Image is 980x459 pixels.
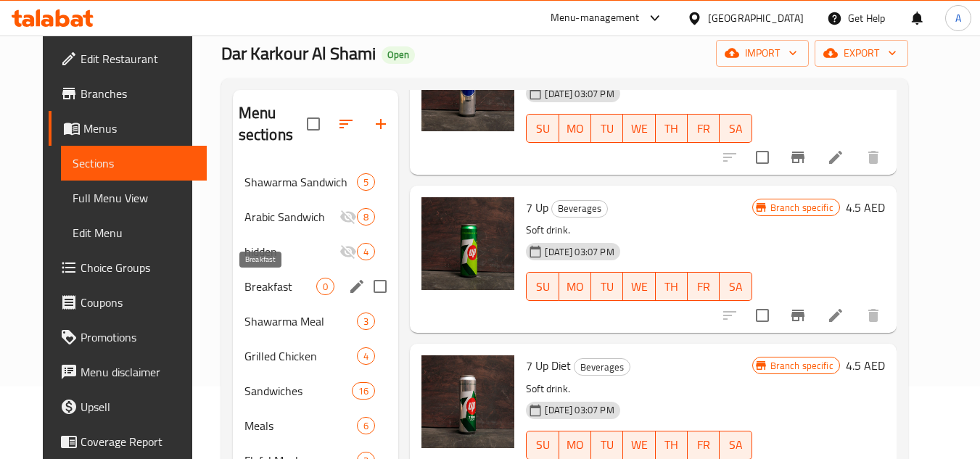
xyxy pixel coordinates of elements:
[565,434,585,455] span: MO
[532,118,553,139] span: SU
[693,118,714,139] span: FR
[551,200,608,218] div: Beverages
[532,276,553,297] span: SU
[747,300,778,331] span: Select to update
[765,359,839,373] span: Branch specific
[559,272,591,301] button: MO
[357,347,375,365] div: items
[358,350,374,363] span: 4
[81,294,195,311] span: Coupons
[693,434,714,455] span: FR
[826,44,897,62] span: export
[591,272,623,301] button: TU
[716,40,809,67] button: import
[827,307,844,324] a: Edit menu item
[244,382,352,400] span: Sandwiches
[233,408,399,443] div: Meals6
[339,243,357,260] svg: Inactive section
[662,118,682,139] span: TH
[421,197,514,290] img: 7 Up
[693,276,714,297] span: FR
[81,398,195,415] span: Upsell
[239,102,308,146] h2: Menu sections
[575,359,630,376] span: Beverages
[244,278,317,295] span: Breakfast
[357,208,375,226] div: items
[81,85,195,102] span: Branches
[73,154,195,172] span: Sections
[526,197,548,218] span: 7 Up
[662,434,682,455] span: TH
[352,382,375,400] div: items
[358,210,374,224] span: 8
[565,118,585,139] span: MO
[353,384,374,398] span: 16
[81,433,195,450] span: Coverage Report
[597,434,617,455] span: TU
[539,245,619,259] span: [DATE] 03:07 PM
[73,224,195,241] span: Edit Menu
[244,243,340,260] div: hidden
[363,107,398,141] button: Add section
[856,140,891,175] button: delete
[233,269,399,304] div: Breakfast0edit
[656,272,688,301] button: TH
[662,276,682,297] span: TH
[358,175,374,189] span: 5
[357,313,375,330] div: items
[765,201,839,215] span: Branch specific
[357,243,375,260] div: items
[244,417,358,434] span: Meals
[688,114,720,143] button: FR
[49,111,207,146] a: Menus
[233,199,399,234] div: Arabic Sandwich8
[846,197,885,218] h6: 4.5 AED
[597,118,617,139] span: TU
[83,120,195,137] span: Menus
[233,304,399,339] div: Shawarma Meal3
[532,434,553,455] span: SU
[725,276,746,297] span: SA
[526,380,752,398] p: Soft drink.
[597,276,617,297] span: TU
[688,272,720,301] button: FR
[421,355,514,448] img: 7 Up Diet
[781,298,815,333] button: Branch-specific-item
[574,358,630,376] div: Beverages
[244,347,358,365] span: Grilled Chicken
[781,140,815,175] button: Branch-specific-item
[221,37,376,70] span: Dar Karkour Al Shami
[747,142,778,173] span: Select to update
[233,165,399,199] div: Shawarma Sandwich5
[61,146,207,181] a: Sections
[358,419,374,433] span: 6
[49,389,207,424] a: Upsell
[382,46,415,64] div: Open
[61,181,207,215] a: Full Menu View
[526,272,559,301] button: SU
[382,49,415,61] span: Open
[244,208,340,226] span: Arabic Sandwich
[565,276,585,297] span: MO
[526,221,752,239] p: Soft drink.
[73,189,195,207] span: Full Menu View
[61,215,207,250] a: Edit Menu
[358,245,374,259] span: 4
[526,114,559,143] button: SU
[728,44,797,62] span: import
[357,173,375,191] div: items
[329,107,363,141] span: Sort sections
[708,10,804,26] div: [GEOGRAPHIC_DATA]
[559,114,591,143] button: MO
[623,272,655,301] button: WE
[725,434,746,455] span: SA
[656,114,688,143] button: TH
[244,313,358,330] span: Shawarma Meal
[233,373,399,408] div: Sandwiches16
[629,276,649,297] span: WE
[49,355,207,389] a: Menu disclaimer
[720,272,752,301] button: SA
